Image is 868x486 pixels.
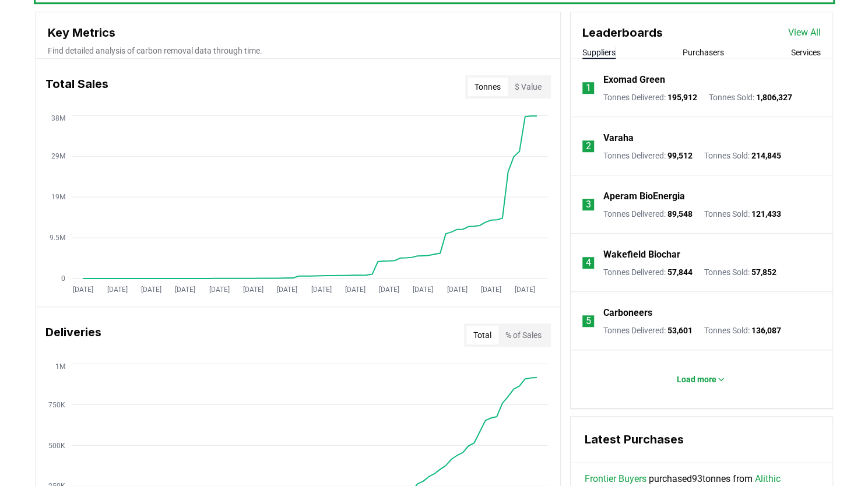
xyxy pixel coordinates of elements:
[751,267,776,277] span: 57,852
[683,47,724,58] button: Purchasers
[667,267,693,277] span: 57,844
[603,306,652,320] a: Carboneers
[311,285,331,293] tspan: [DATE]
[585,139,591,153] p: 2
[756,93,792,102] span: 1,806,327
[466,326,498,344] button: Total
[788,26,821,40] a: View All
[603,208,693,220] p: Tonnes Delivered :
[585,431,818,448] h3: Latest Purchases
[585,81,591,95] p: 1
[585,198,591,212] p: 3
[481,285,501,293] tspan: [DATE]
[585,472,646,486] a: Frontier Buyers
[704,325,781,336] p: Tonnes Sold :
[48,441,65,449] tspan: 500K
[603,91,697,103] p: Tonnes Delivered :
[73,285,93,293] tspan: [DATE]
[49,234,65,242] tspan: 9.5M
[751,326,781,335] span: 136,087
[209,285,229,293] tspan: [DATE]
[468,78,508,96] button: Tonnes
[582,24,663,41] h3: Leaderboards
[107,285,127,293] tspan: [DATE]
[585,472,781,486] span: purchased 93 tonnes from
[51,193,65,201] tspan: 19M
[603,131,634,145] a: Varaha
[667,326,693,335] span: 53,601
[51,114,65,122] tspan: 38M
[603,266,693,278] p: Tonnes Delivered :
[751,151,781,160] span: 214,845
[45,323,101,347] h3: Deliveries
[48,400,65,408] tspan: 750K
[585,256,591,270] p: 4
[603,73,665,87] a: Exomad Green
[585,314,591,328] p: 5
[55,362,65,370] tspan: 1M
[45,75,108,98] h3: Total Sales
[603,189,685,203] a: Aperam BioEnergia
[603,150,693,161] p: Tonnes Delivered :
[704,208,781,220] p: Tonnes Sold :
[603,325,693,336] p: Tonnes Delivered :
[667,368,735,391] button: Load more
[677,374,716,385] p: Load more
[48,45,549,57] p: Find detailed analysis of carbon removal data through time.
[277,285,297,293] tspan: [DATE]
[345,285,365,293] tspan: [DATE]
[498,326,549,344] button: % of Sales
[582,47,616,58] button: Suppliers
[51,152,65,160] tspan: 29M
[791,47,821,58] button: Services
[379,285,399,293] tspan: [DATE]
[603,248,680,262] a: Wakefield Biochar
[755,472,781,486] a: Alithic
[667,93,697,102] span: 195,912
[751,209,781,219] span: 121,433
[61,274,65,283] tspan: 0
[704,266,776,278] p: Tonnes Sold :
[508,78,549,96] button: $ Value
[175,285,195,293] tspan: [DATE]
[667,209,693,219] span: 89,548
[447,285,467,293] tspan: [DATE]
[515,285,535,293] tspan: [DATE]
[243,285,263,293] tspan: [DATE]
[413,285,433,293] tspan: [DATE]
[48,24,549,41] h3: Key Metrics
[704,150,781,161] p: Tonnes Sold :
[709,91,792,103] p: Tonnes Sold :
[667,151,693,160] span: 99,512
[141,285,161,293] tspan: [DATE]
